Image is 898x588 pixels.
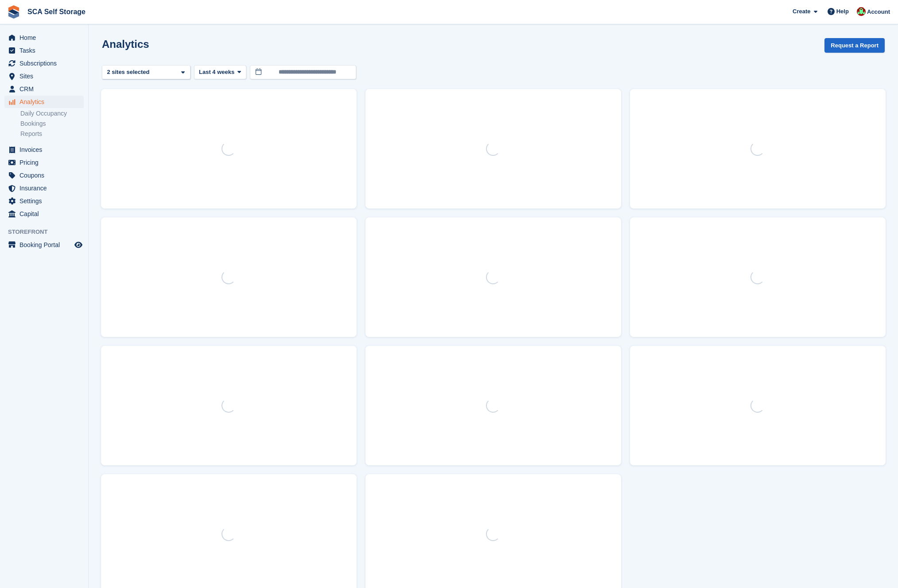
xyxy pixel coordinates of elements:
[19,83,73,95] span: CRM
[19,31,73,44] span: Home
[19,70,73,82] span: Sites
[793,7,810,16] span: Create
[73,240,84,250] a: Preview store
[4,44,84,57] a: menu
[4,70,84,82] a: menu
[7,5,20,19] img: stora-icon-8386f47178a22dfd0bd8f6a31ec36ba5ce8667c1dd55bd0f319d3a0aa187defe.svg
[824,38,885,53] button: Request a Report
[20,130,84,138] a: Reports
[4,182,84,194] a: menu
[194,65,246,80] button: Last 4 weeks
[20,109,84,118] a: Daily Occupancy
[857,7,866,16] img: Dale Chapman
[4,156,84,169] a: menu
[19,156,73,169] span: Pricing
[19,195,73,207] span: Settings
[4,57,84,70] a: menu
[4,208,84,220] a: menu
[8,228,88,236] span: Storefront
[867,8,890,16] span: Account
[4,239,84,251] a: menu
[19,182,73,194] span: Insurance
[19,44,73,57] span: Tasks
[19,239,73,251] span: Booking Portal
[836,7,849,16] span: Help
[199,68,234,77] span: Last 4 weeks
[4,143,84,156] a: menu
[4,96,84,108] a: menu
[19,143,73,156] span: Invoices
[4,169,84,182] a: menu
[4,83,84,95] a: menu
[19,57,73,70] span: Subscriptions
[24,4,89,19] a: SCA Self Storage
[19,96,73,108] span: Analytics
[102,38,149,50] h2: Analytics
[19,169,73,182] span: Coupons
[105,68,153,77] div: 2 sites selected
[20,120,84,128] a: Bookings
[4,195,84,207] a: menu
[4,31,84,44] a: menu
[19,208,73,220] span: Capital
